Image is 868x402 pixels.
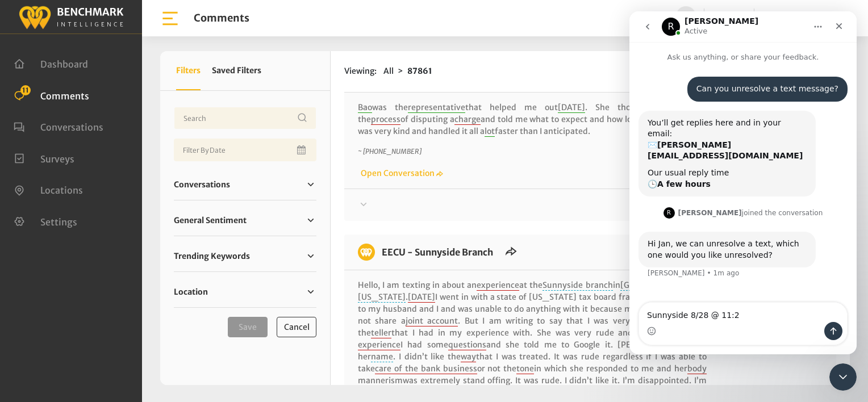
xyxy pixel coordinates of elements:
span: end of my experience [358,328,707,350]
span: teller [371,328,391,338]
span: [GEOGRAPHIC_DATA] [US_STATE] [358,280,707,303]
span: Dashboard [40,58,88,70]
p: was the that helped me out . She thoroughly explained the of disputing a and told me what to expe... [358,102,707,137]
button: Cancel [277,317,316,337]
a: [PERSON_NAME] [764,6,841,26]
img: benchmark [18,3,124,31]
span: joint account [406,316,458,326]
button: Saved Filters [212,51,261,90]
span: Location [174,286,208,298]
i: ~ [PHONE_NUMBER] [358,147,422,156]
a: Surveys [14,152,74,164]
a: Location [174,283,316,300]
a: Logout [714,10,746,22]
span: Settings [40,216,77,227]
img: benchmark [358,244,375,261]
input: Date range input field [174,139,316,161]
input: Username [174,107,316,129]
p: Hello, I am texting in about an at the in . I went in with a state of [US_STATE] tax board franch... [358,279,707,399]
button: Filters [176,51,201,90]
a: EECU - Sunnyside Branch [382,246,493,258]
span: name [371,351,393,362]
span: way [461,351,476,362]
a: General Sentiment [174,212,316,229]
span: lot [485,126,495,137]
a: Conversations [14,120,103,132]
span: care of the bank business [375,363,477,374]
a: Open Conversation [358,168,443,178]
span: process [371,114,400,125]
iframe: Intercom live chat [829,363,857,391]
span: experience [477,280,519,291]
a: Settings [14,215,77,227]
button: Open Calendar [295,139,310,161]
span: Conversations [174,179,230,191]
span: [DATE] [408,292,435,303]
span: Surveys [40,153,74,164]
span: Locations [40,185,83,196]
span: Sunnyside branch [542,280,612,291]
span: Viewing: [344,65,377,77]
h6: EECU - Sunnyside Branch [375,244,500,261]
a: Logout [714,6,746,26]
iframe: Intercom live chat [629,11,857,354]
h1: Comments [194,12,249,24]
span: Trending Keywords [174,250,250,262]
strong: 87861 [407,66,432,76]
a: Trending Keywords [174,248,316,265]
span: questions [448,340,486,350]
a: Comments 11 [14,89,89,101]
span: representative [408,102,465,113]
img: bar [160,9,180,28]
span: 11 [20,85,31,95]
a: Dashboard [14,57,88,69]
span: All [383,66,394,76]
span: tone [516,363,534,374]
span: [PERSON_NAME] [764,10,841,22]
span: [DATE] [558,102,585,113]
span: General Sentiment [174,215,247,227]
span: Bao [358,102,372,113]
a: Locations [14,183,83,195]
span: charge [454,114,481,125]
span: Conversations [40,122,103,133]
span: Comments [40,90,89,101]
a: Conversations [174,176,316,193]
